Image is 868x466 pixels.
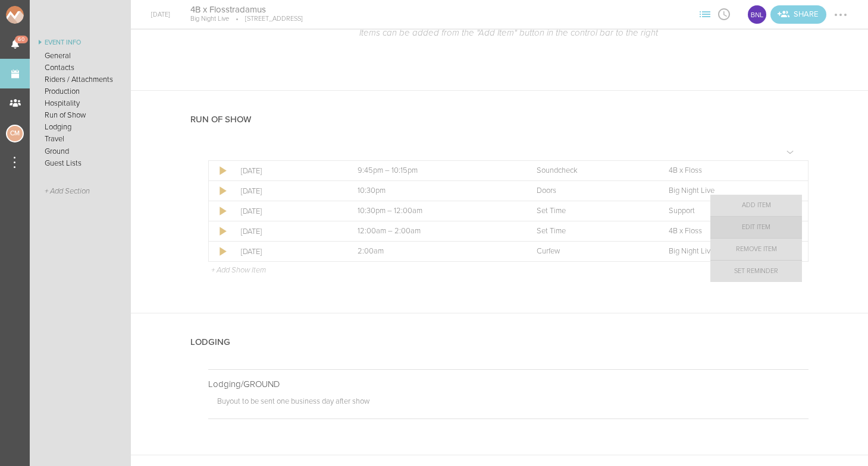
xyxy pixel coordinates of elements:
p: + Add Show Item [211,265,266,275]
p: [DATE] [241,166,331,176]
p: 4B x Floss [669,227,784,236]
a: Event Info [30,36,131,50]
a: Production [30,85,131,97]
p: 4B x Floss [669,166,784,176]
p: [DATE] [241,207,331,216]
a: Remove Item [710,239,802,260]
p: Soundcheck [537,166,643,176]
p: [DATE] [241,247,331,256]
p: Big Night Live [190,15,229,23]
a: General [30,50,131,62]
a: Set Reminder [710,261,802,282]
img: NOMAD [6,6,73,24]
a: Guest Lists [30,157,131,169]
a: Ground [30,145,131,157]
div: Big Night Live [747,4,767,25]
p: 2:00am [358,247,510,256]
span: 60 [15,36,28,43]
p: Buyout to be sent one business day after show [217,397,809,410]
a: Travel [30,133,131,145]
p: Doors [537,186,643,196]
p: Items can be added from the "Add Item" button in the control bar to the right [208,27,809,38]
p: Set Time [537,227,643,236]
a: Contacts [30,62,131,74]
p: [DATE] [241,186,331,196]
span: + Add Section [45,187,90,196]
p: [DATE] [241,227,331,236]
p: Big Night Live [669,247,784,256]
a: Invite teams to the Event [770,5,826,24]
p: 9:45pm – 10:15pm [358,166,510,176]
span: View Sections [695,10,715,17]
a: Riders / Attachments [30,74,131,85]
p: Lodging/GROUND [208,379,809,389]
a: Run of Show [30,109,131,121]
div: Share [770,5,826,24]
p: 10:30pm – 12:00am [358,207,510,216]
span: View Itinerary [715,10,734,17]
a: Hospitality [30,97,131,109]
h4: 4B x Flosstradamus [190,4,303,15]
p: 12:00am – 2:00am [358,227,510,236]
h4: Lodging [190,337,230,347]
div: Charlie McGinley [6,125,24,142]
p: Curfew [537,247,643,256]
div: BNL [747,4,767,25]
p: Set Time [537,207,643,216]
p: [STREET_ADDRESS] [229,15,303,23]
a: Add Item [710,195,802,216]
p: Support [669,207,784,216]
a: Lodging [30,121,131,133]
p: Big Night Live [669,186,784,196]
p: 10:30pm [358,186,510,196]
a: Edit Item [710,217,802,238]
h4: Run of Show [190,115,251,125]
